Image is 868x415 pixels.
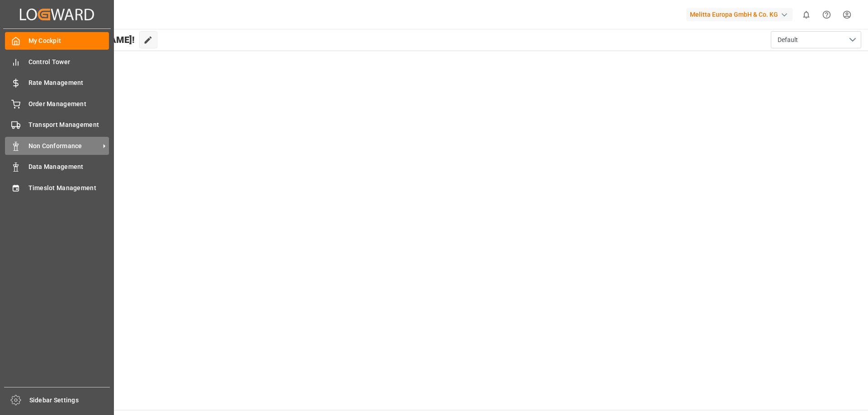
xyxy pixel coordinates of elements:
a: Control Tower [5,53,109,70]
span: Data Management [28,162,109,172]
span: Non Conformance [28,141,100,151]
a: Transport Management [5,116,109,134]
span: Timeslot Management [28,183,109,193]
span: Default [778,35,798,45]
a: Timeslot Management [5,179,109,196]
span: Sidebar Settings [29,396,110,405]
a: Rate Management [5,74,109,92]
span: Rate Management [28,78,109,88]
div: Melitta Europa GmbH & Co. KG [686,8,793,21]
span: Control Tower [28,57,109,67]
button: Help Center [816,5,837,25]
a: Data Management [5,158,109,176]
a: Order Management [5,95,109,112]
button: show 0 new notifications [796,5,816,25]
button: open menu [771,31,861,48]
span: My Cockpit [28,36,109,46]
span: Order Management [28,99,109,109]
span: Transport Management [28,120,109,130]
a: My Cockpit [5,32,109,50]
button: Melitta Europa GmbH & Co. KG [686,6,796,23]
span: Hello [PERSON_NAME]! [38,31,135,48]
